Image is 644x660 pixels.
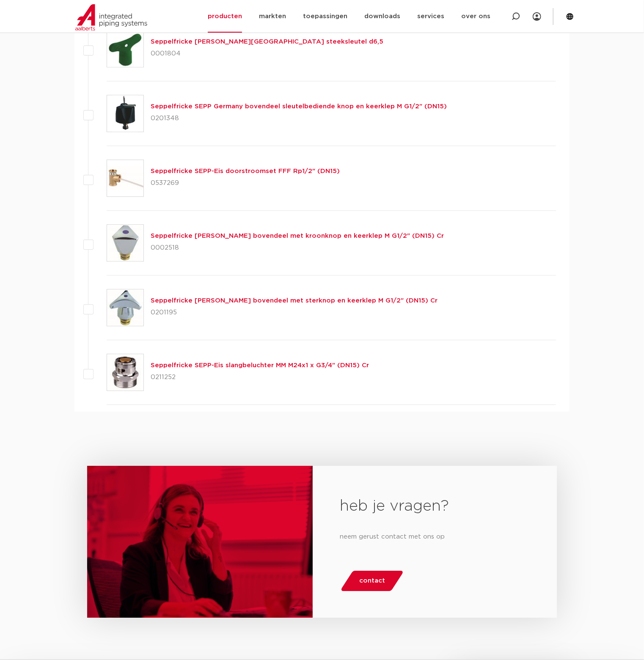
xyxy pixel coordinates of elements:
img: Thumbnail for Seppelfricke SEPP-Eis doorstroomset FFF Rp1/2" (DN15) [107,160,143,196]
span: contact [359,574,385,588]
img: Thumbnail for Seppelfricke SEPP Germany bovendeel sleutelbediende knop en keerklep M G1/2" (DN15) [107,95,143,132]
img: Thumbnail for Seppelfricke SEPP-Eis slangbeluchter MM M24x1 x G3/4" (DN15) Cr [107,354,143,390]
a: Seppelfricke SEPP-Eis doorstroomset FFF Rp1/2" (DN15) [151,168,340,174]
p: 0001804 [151,47,383,60]
img: Thumbnail for Seppelfricke SEPP Germany bovendeel met kroonknop en keerklep M G1/2" (DN15) Cr [107,225,143,261]
a: Seppelfricke SEPP Germany bovendeel sleutelbediende knop en keerklep M G1/2" (DN15) [151,103,447,110]
a: Seppelfricke [PERSON_NAME] bovendeel met sterknop en keerklep M G1/2" (DN15) Cr [151,297,438,304]
img: Thumbnail for Seppelfricke SEPP Germany bovendeel met sterknop en keerklep M G1/2" (DN15) Cr [107,289,143,326]
a: Seppelfricke [PERSON_NAME][GEOGRAPHIC_DATA] steeksleutel d6,5 [151,38,383,45]
a: Seppelfricke SEPP-Eis slangbeluchter MM M24x1 x G3/4" (DN15) Cr [151,362,369,368]
a: Seppelfricke [PERSON_NAME] bovendeel met kroonknop en keerklep M G1/2" (DN15) Cr [151,233,444,239]
p: 0201195 [151,306,438,319]
h2: heb je vragen? [340,496,530,517]
p: neem gerust contact met ons op [340,530,530,544]
p: 0211252 [151,371,369,384]
p: 0201348 [151,112,447,125]
a: contact [340,571,404,591]
p: 0537269 [151,176,340,190]
p: 0002518 [151,241,444,255]
img: Thumbnail for Seppelfricke SEPP Germany steeksleutel d6,5 [107,30,143,67]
